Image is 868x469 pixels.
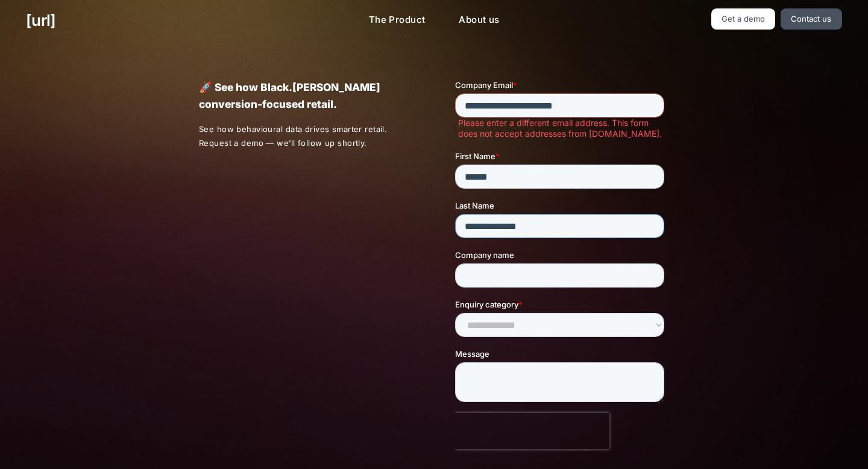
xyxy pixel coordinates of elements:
a: Contact us [781,8,842,30]
p: 🚀 See how Black.[PERSON_NAME] conversion-focused retail. [199,79,413,113]
p: See how behavioural data drives smarter retail. Request a demo — we’ll follow up shortly. [199,122,414,150]
a: The Product [359,8,435,32]
a: About us [449,8,509,32]
a: Get a demo [711,8,776,30]
a: [URL] [26,8,55,32]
